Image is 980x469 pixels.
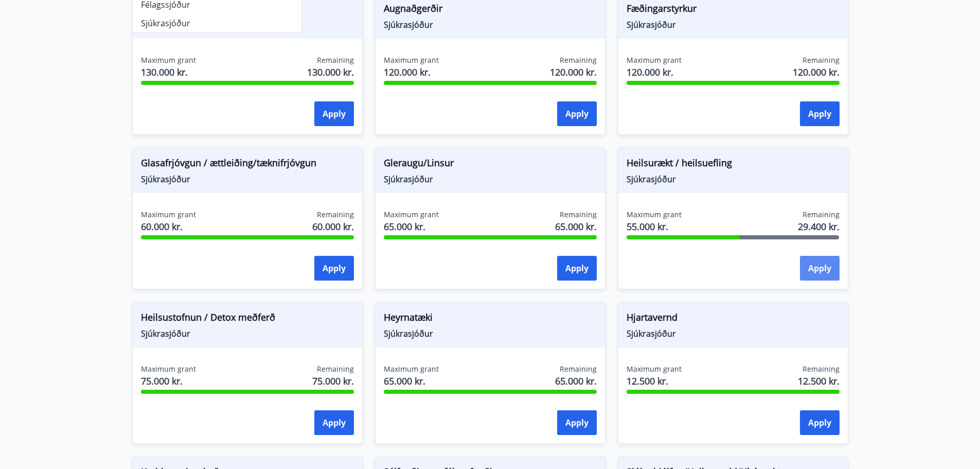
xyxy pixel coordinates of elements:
button: Apply [800,101,840,126]
span: Heyrnatæki [384,310,597,328]
span: Augnaðgerðir [384,2,597,19]
button: Apply [314,101,354,126]
span: Sjúkrasjóður [627,173,840,185]
span: Maximum grant [627,210,682,220]
span: Sjúkrasjóður [384,19,597,30]
span: 75.000 kr. [141,374,196,388]
span: Remaining [317,210,354,220]
span: Glasafrjóvgun / ættleiðing/tæknifrjóvgun [141,156,354,173]
span: 65.000 kr. [555,220,597,233]
span: 120.000 kr. [793,65,840,79]
button: Apply [800,410,840,435]
span: 120.000 kr. [627,65,682,79]
span: Maximum grant [384,364,439,374]
span: Hjartavernd [627,310,840,328]
span: Sjúkrasjóður [141,173,354,185]
span: 75.000 kr. [312,374,354,388]
button: Apply [557,410,597,435]
span: 29.400 kr. [798,220,840,233]
span: Maximum grant [627,55,682,65]
span: 12.500 kr. [798,374,840,388]
span: Remaining [560,210,597,220]
span: 12.500 kr. [627,374,682,388]
button: Apply [557,256,597,281]
span: Sjúkrasjóður [384,173,597,185]
span: Remaining [560,55,597,65]
button: Apply [314,410,354,435]
span: Sjúkrasjóður [627,328,840,339]
li: Sjúkrasjóður [133,14,301,32]
span: Gleraugu/Linsur [384,156,597,173]
span: Remaining [317,55,354,65]
span: Maximum grant [141,364,196,374]
span: Maximum grant [384,55,439,65]
button: Apply [800,256,840,281]
button: Apply [557,101,597,126]
span: Remaining [803,55,840,65]
span: Fæðingarstyrkur [627,2,840,19]
span: Maximum grant [141,210,196,220]
span: Sjúkrasjóður [627,19,840,30]
span: Heilsurækt / heilsuefling [627,156,840,173]
button: Apply [314,256,354,281]
span: Remaining [560,364,597,374]
span: 65.000 kr. [384,374,439,388]
span: 130.000 kr. [307,65,354,79]
span: Remaining [317,364,354,374]
span: Maximum grant [384,210,439,220]
span: 120.000 kr. [550,65,597,79]
span: Sjúkrasjóður [141,328,354,339]
span: Heilsustofnun / Detox meðferð [141,310,354,328]
span: Remaining [803,210,840,220]
span: Remaining [803,364,840,374]
span: 60.000 kr. [141,220,196,233]
span: 130.000 kr. [141,65,196,79]
span: 65.000 kr. [555,374,597,388]
span: Sjúkrasjóður [384,328,597,339]
span: 120.000 kr. [384,65,439,79]
span: 65.000 kr. [384,220,439,233]
span: Maximum grant [627,364,682,374]
span: 55.000 kr. [627,220,682,233]
span: Maximum grant [141,55,196,65]
span: 60.000 kr. [312,220,354,233]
